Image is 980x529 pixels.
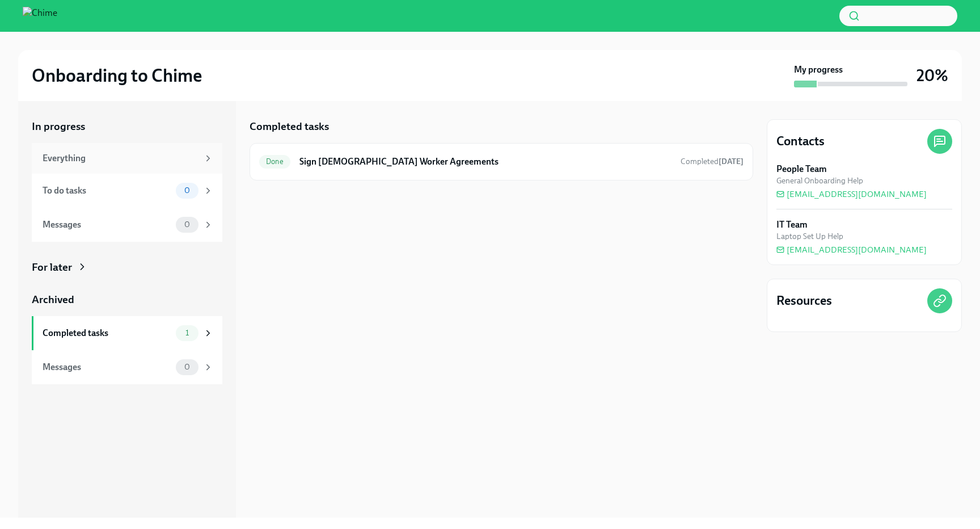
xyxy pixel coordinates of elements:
a: In progress [32,119,222,134]
span: Completed [681,157,744,166]
h6: Sign [DEMOGRAPHIC_DATA] Worker Agreements [299,156,671,168]
h5: Completed tasks [250,119,329,134]
div: For later [32,260,72,275]
div: Messages [43,361,171,373]
span: 0 [178,186,197,195]
a: For later [32,260,222,275]
strong: [DATE] [719,157,744,166]
span: Done [259,157,290,166]
div: To do tasks [43,184,171,197]
a: Messages0 [32,208,222,242]
a: Archived [32,292,222,307]
img: Chime [23,7,57,25]
a: [EMAIL_ADDRESS][DOMAIN_NAME] [776,188,927,200]
a: To do tasks0 [32,174,222,208]
h2: Onboarding to Chime [32,64,202,87]
span: 0 [178,220,197,229]
h3: 20% [916,65,948,86]
span: Laptop Set Up Help [776,231,843,242]
div: Everything [43,152,198,165]
a: [EMAIL_ADDRESS][DOMAIN_NAME] [776,244,927,255]
a: Everything [32,143,222,174]
div: Completed tasks [43,327,171,339]
span: 1 [179,329,196,337]
strong: IT Team [776,219,808,231]
a: Completed tasks1 [32,316,222,350]
span: General Onboarding Help [776,175,863,186]
strong: My progress [794,64,843,76]
a: DoneSign [DEMOGRAPHIC_DATA] Worker AgreementsCompleted[DATE] [259,153,744,171]
strong: People Team [776,163,827,175]
span: August 27th, 2025 20:37 [681,156,744,167]
h4: Resources [776,292,832,309]
a: Messages0 [32,350,222,384]
span: 0 [178,363,197,371]
h4: Contacts [776,133,825,150]
div: Messages [43,219,171,231]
